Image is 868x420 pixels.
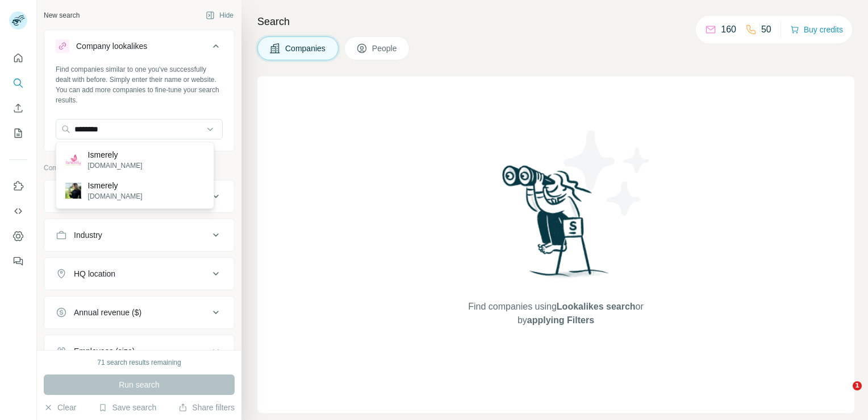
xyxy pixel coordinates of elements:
button: Annual revenue ($) [44,299,234,326]
p: 50 [761,23,771,36]
img: Surfe Illustration - Stars [556,122,658,224]
button: Use Surfe on LinkedIn [9,176,27,196]
button: Company [44,183,234,210]
h4: Search [257,14,854,30]
button: Company lookalikes [44,32,234,64]
button: Hide [198,7,241,24]
button: Enrich CSV [9,98,27,118]
span: People [372,43,398,54]
span: 1 [853,381,862,390]
button: HQ location [44,260,234,287]
img: Ismerely [65,183,81,199]
iframe: Intercom live chat [829,381,857,409]
p: Ismerely [88,180,143,191]
div: Industry [74,229,102,241]
span: Lookalikes search [557,302,636,311]
button: Industry [44,221,234,249]
span: Companies [285,43,327,54]
button: Save search [98,402,156,413]
button: Employees (size) [44,337,234,365]
p: [DOMAIN_NAME] [88,160,143,171]
div: Company lookalikes [76,40,147,52]
img: Ismerely [65,152,81,168]
span: applying Filters [527,315,594,325]
p: 160 [721,23,736,36]
p: [DOMAIN_NAME] [88,191,143,201]
button: Clear [44,402,76,413]
button: My lists [9,123,27,143]
span: Find companies using or by [465,300,646,327]
div: Employees (size) [74,345,135,357]
div: Annual revenue ($) [74,307,141,318]
img: Surfe Illustration - Woman searching with binoculars [497,162,615,289]
p: Ismerely [88,149,143,160]
button: Quick start [9,48,27,68]
button: Buy credits [790,22,843,38]
button: Search [9,73,27,93]
div: 71 search results remaining [97,357,181,368]
p: Company information [44,163,235,173]
button: Share filters [178,402,235,413]
div: New search [44,10,80,20]
button: Feedback [9,251,27,271]
button: Dashboard [9,226,27,246]
button: Use Surfe API [9,201,27,221]
div: Find companies similar to one you've successfully dealt with before. Simply enter their name or w... [56,64,223,105]
div: HQ location [74,268,115,279]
